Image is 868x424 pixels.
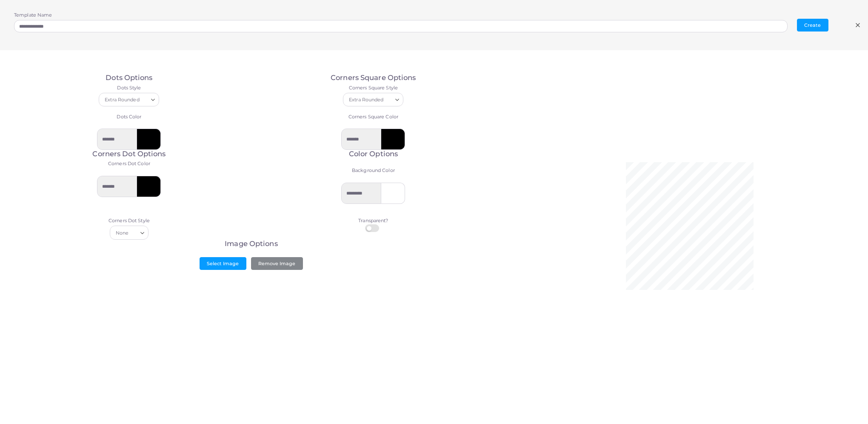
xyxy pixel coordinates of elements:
input: Search for option [385,95,392,104]
h3: Color Options [256,150,491,158]
button: Create [797,19,828,32]
h3: Corners Dot Options [12,150,247,158]
h3: Image Options [12,240,491,248]
div: Search for option [110,226,148,239]
button: Remove Image [251,257,303,270]
label: Dots Color [117,114,141,120]
label: Corners Dot Color [108,160,150,167]
span: Extra Rounded [348,95,385,104]
div: Search for option [343,93,403,106]
input: Search for option [141,95,148,104]
span: Extra Rounded [103,95,140,104]
div: Search for option [99,93,159,106]
span: None [114,229,130,238]
label: Transparent? [358,218,388,224]
label: Background Color [352,167,395,174]
h3: Dots Options [12,74,247,82]
h3: Corners Square Options [256,74,491,82]
label: Corners Square Style [349,85,398,92]
label: Corners Dot Style [108,218,150,224]
input: Search for option [131,228,137,238]
label: Template Name [14,12,52,19]
button: Select Image [200,257,246,270]
label: Corners Square Color [348,114,398,120]
label: Dots Style [117,85,141,92]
